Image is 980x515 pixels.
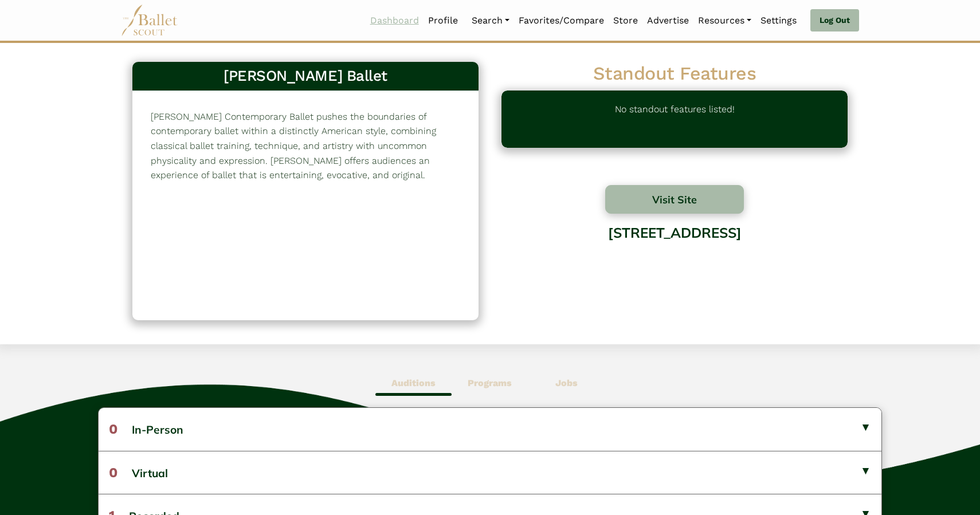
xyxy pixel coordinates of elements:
button: Visit Site [605,185,744,214]
button: 0In-Person [99,408,881,450]
p: No standout features listed! [615,102,735,136]
a: Search [467,9,514,33]
span: 0 [109,421,117,437]
div: [STREET_ADDRESS] [501,216,848,308]
a: Dashboard [366,9,424,33]
span: 0 [109,465,117,481]
b: Jobs [555,378,578,388]
h3: [PERSON_NAME] Ballet [142,66,469,86]
b: Auditions [391,378,436,388]
a: Advertise [642,9,693,33]
a: Settings [756,9,801,33]
a: Favorites/Compare [514,9,609,33]
p: [PERSON_NAME] Contemporary Ballet pushes the boundaries of contemporary ballet within a distinctl... [151,109,460,183]
a: Log Out [810,9,859,32]
button: 0Virtual [99,451,881,494]
a: Profile [424,9,462,33]
b: Programs [468,378,512,388]
a: Resources [693,9,756,33]
h2: Standout Features [501,62,848,86]
a: Store [609,9,642,33]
